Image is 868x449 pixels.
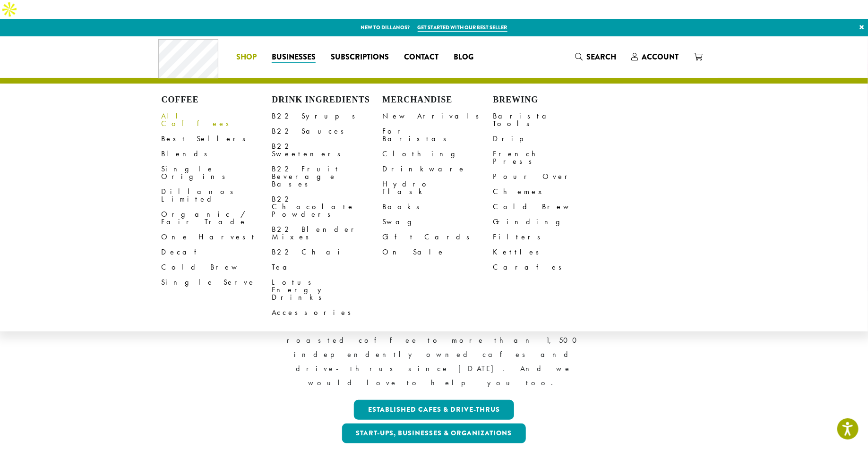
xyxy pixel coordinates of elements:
a: Carafes [493,260,604,275]
a: × [855,19,868,36]
a: On Sale [383,245,493,260]
a: Tea [272,260,383,275]
a: Grinding [493,214,604,229]
a: Kettles [493,245,604,260]
a: Barista Tools [493,109,604,131]
a: B22 Blender Mixes [272,222,383,245]
a: Swag [383,214,493,229]
a: Blends [162,146,272,161]
a: Cold Brew [162,260,272,275]
span: Shop [236,51,257,63]
a: B22 Syrups [272,109,383,124]
a: Drip [493,131,604,146]
a: French Press [493,146,604,169]
a: Gift Cards [383,229,493,245]
a: Accessories [272,305,383,320]
a: For Baristas [383,124,493,146]
a: Dillanos Limited [162,184,272,207]
a: Lotus Energy Drinks [272,275,383,305]
a: Established Cafes & Drive-Thrus [354,400,514,420]
a: Get started with our best seller [418,24,507,32]
h4: Coffee [162,95,272,105]
a: Books [383,199,493,214]
span: Contact [404,51,438,63]
a: Best Sellers [162,131,272,146]
a: One Harvest [162,229,272,245]
span: Search [586,51,616,62]
a: New Arrivals [383,109,493,124]
a: Single Serve [162,275,272,290]
a: B22 Sauces [272,124,383,139]
span: Subscriptions [331,51,389,63]
h4: Brewing [493,95,604,105]
a: Start-ups, Businesses & Organizations [342,424,526,443]
a: B22 Chai [272,245,383,260]
h4: Drink Ingredients [272,95,383,105]
a: Single Origins [162,161,272,184]
a: Pour Over [493,169,604,184]
h4: Merchandise [383,95,493,105]
span: Account [642,51,679,62]
span: Blog [454,51,473,63]
a: Filters [493,229,604,245]
a: B22 Fruit Beverage Bases [272,161,383,192]
a: B22 Chocolate Powders [272,192,383,222]
a: Shop [229,50,264,65]
a: B22 Sweeteners [272,139,383,161]
a: Clothing [383,146,493,161]
a: Search [567,49,624,65]
a: All Coffees [162,109,272,131]
a: Chemex [493,184,604,199]
a: Organic / Fair Trade [162,207,272,229]
a: Drinkware [383,161,493,177]
span: Businesses [272,51,316,63]
a: Cold Brew [493,199,604,214]
a: Decaf [162,245,272,260]
a: Hydro Flask [383,177,493,199]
